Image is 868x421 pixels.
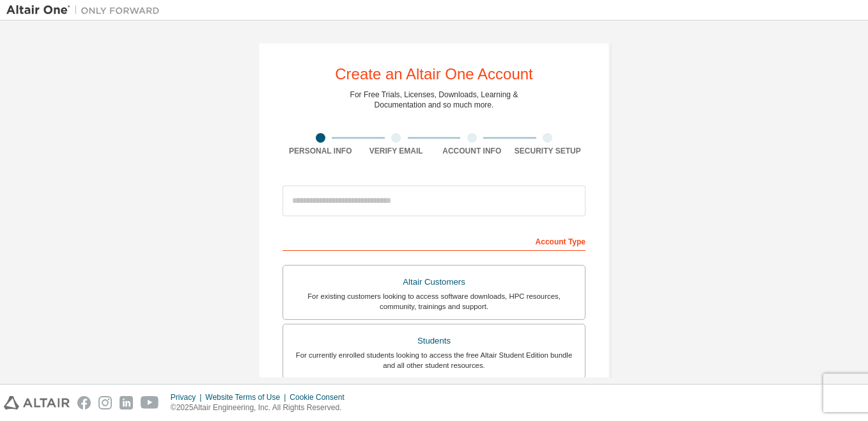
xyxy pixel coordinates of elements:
div: Altair Customers [291,273,577,291]
div: Personal Info [283,146,359,156]
div: Privacy [171,392,205,402]
div: Security Setup [510,146,586,156]
div: For Free Trials, Licenses, Downloads, Learning & Documentation and so much more. [350,90,518,110]
div: Cookie Consent [290,392,352,402]
img: instagram.svg [98,396,112,409]
div: Students [291,332,577,350]
div: Verify Email [359,146,435,156]
img: youtube.svg [141,396,159,409]
div: For currently enrolled students looking to access the free Altair Student Edition bundle and all ... [291,350,577,370]
img: facebook.svg [77,396,91,409]
p: © 2025 Altair Engineering, Inc. All Rights Reserved. [171,402,352,413]
div: Website Terms of Use [205,392,290,402]
div: Account Info [434,146,510,156]
div: For existing customers looking to access software downloads, HPC resources, community, trainings ... [291,291,577,312]
img: altair_logo.svg [4,396,70,409]
div: Create an Altair One Account [335,67,533,82]
img: Altair One [6,4,166,17]
img: linkedin.svg [120,396,133,409]
div: Account Type [283,230,585,251]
